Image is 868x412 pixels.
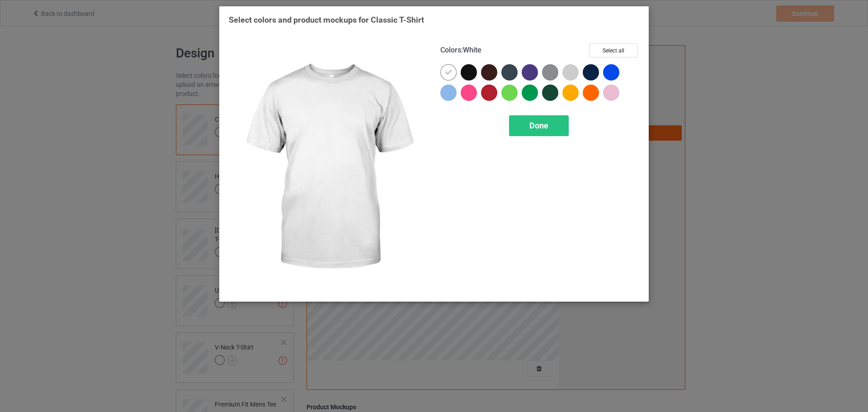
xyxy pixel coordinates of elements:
span: Done [529,121,548,130]
img: regular.jpg [229,43,428,292]
span: White [463,46,481,54]
span: Select colors and product mockups for Classic T-Shirt [229,15,424,24]
h4: : [440,46,481,55]
img: heather_texture.png [542,64,558,81]
button: Select all [589,43,638,57]
span: Colors [440,46,461,54]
